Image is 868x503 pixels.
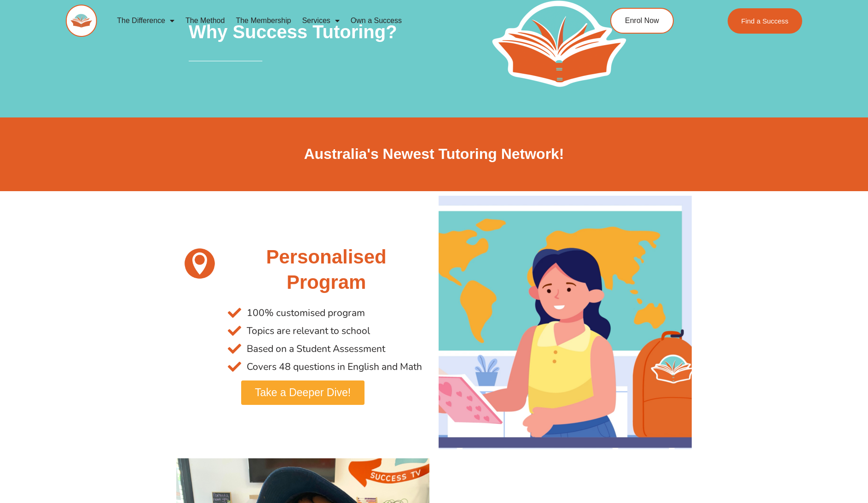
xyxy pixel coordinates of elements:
[345,10,407,31] a: Own a Success
[244,304,365,322] span: 100% customised program
[228,245,425,295] h2: Personalised Program
[180,10,230,31] a: The Method
[176,145,692,164] h2: Australia's Newest Tutoring Network!
[241,380,365,405] a: Take a Deeper Dive!
[244,340,385,358] span: Based on a Student Assessment
[255,387,351,398] span: Take a Deeper Dive!
[111,10,568,31] nav: Menu
[296,10,345,31] a: Services
[625,17,659,24] span: Enrol Now
[230,10,296,31] a: The Membership
[727,8,802,34] a: Find a Success
[741,18,788,24] span: Find a Success
[244,322,370,340] span: Topics are relevant to school
[244,358,422,376] span: Covers 48 questions in English and Math
[111,10,180,31] a: The Difference
[610,8,674,34] a: Enrol Now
